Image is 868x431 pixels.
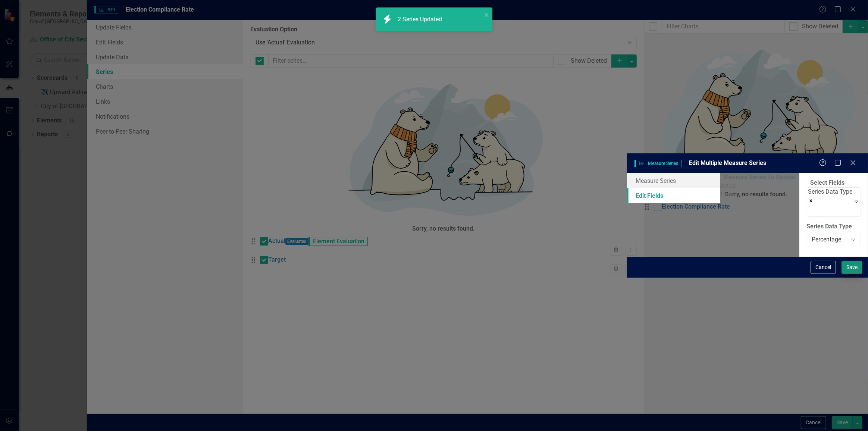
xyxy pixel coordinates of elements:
button: close [484,10,489,19]
div: 2 Series Updated [398,15,444,24]
label: Series Data Type [807,222,861,231]
a: Measure Series [627,173,720,188]
button: Save [842,261,862,274]
legend: Measure Series To Update [720,173,799,182]
a: Edit Fields [627,188,720,203]
div: Remove Series Data Type [808,196,853,205]
span: Target [720,190,737,199]
legend: Select Fields [807,179,849,187]
button: Cancel [811,261,836,274]
span: Actual [720,182,737,190]
div: Series Data Type [808,188,853,196]
div: Percentage [812,235,847,244]
span: Measure Series [634,160,681,167]
span: Edit Multiple Measure Series [689,159,766,166]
